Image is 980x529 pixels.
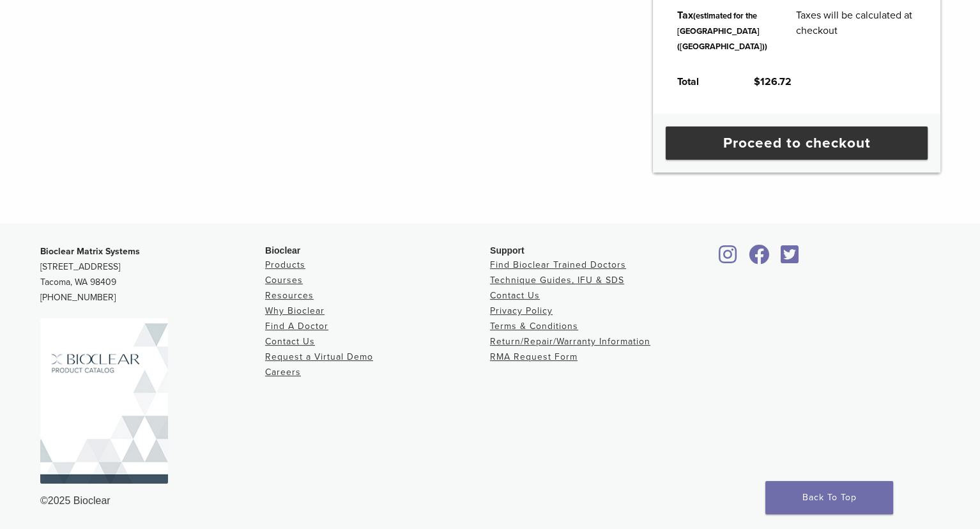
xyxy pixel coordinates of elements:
a: Careers [265,367,301,378]
a: Technique Guides, IFU & SDS [490,275,624,286]
a: Privacy Policy [490,305,553,316]
th: Total [662,64,739,100]
small: (estimated for the [GEOGRAPHIC_DATA] ([GEOGRAPHIC_DATA])) [677,11,767,52]
strong: Bioclear Matrix Systems [40,246,140,257]
a: Contact Us [265,336,315,347]
a: Find A Doctor [265,321,328,332]
span: Bioclear [265,245,300,256]
a: Bioclear [715,252,742,265]
a: Terms & Conditions [490,321,578,332]
a: Why Bioclear [265,305,325,316]
a: Request a Virtual Demo [265,351,373,362]
p: [STREET_ADDRESS] Tacoma, WA 98409 [PHONE_NUMBER] [40,244,265,305]
a: Products [265,259,305,270]
a: Find Bioclear Trained Doctors [490,259,626,270]
img: Bioclear [40,318,168,484]
a: Courses [265,275,303,286]
a: Proceed to checkout [666,126,928,160]
a: RMA Request Form [490,351,578,362]
a: Return/Repair/Warranty Information [490,336,650,347]
div: ©2025 Bioclear [40,493,940,509]
a: Back To Top [765,481,893,514]
bdi: 126.72 [754,75,792,88]
a: Bioclear [744,252,774,265]
a: Resources [265,290,314,301]
a: Contact Us [490,290,540,301]
a: Bioclear [776,252,803,265]
span: Support [490,245,524,256]
span: $ [754,75,760,88]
